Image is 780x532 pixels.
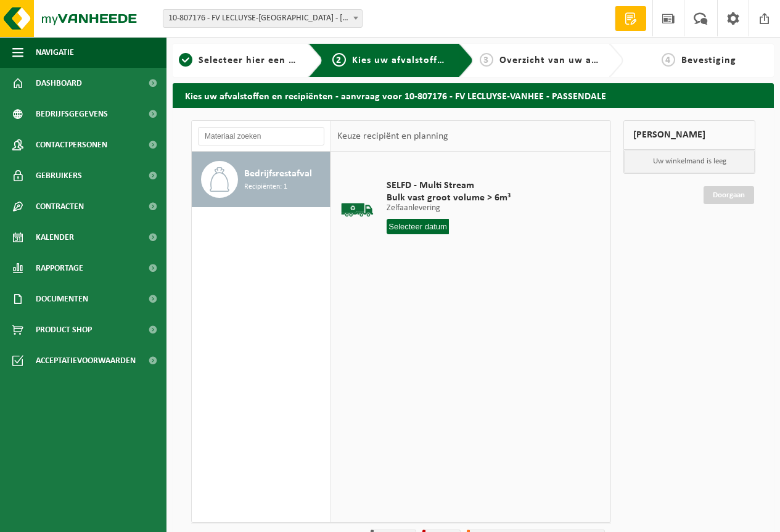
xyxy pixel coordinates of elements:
[704,186,754,204] a: Doorgaan
[36,253,83,284] span: Rapportage
[163,9,363,28] span: 10-807176 - FV LECLUYSE-VANHEE - PASSENDALE
[387,204,511,213] p: Zelfaanlevering
[332,53,346,67] span: 2
[352,55,522,65] span: Kies uw afvalstoffen en recipiënten
[244,166,312,181] span: Bedrijfsrestafval
[198,127,324,145] input: Materiaal zoeken
[179,53,192,67] span: 1
[387,219,449,234] input: Selecteer datum
[499,55,630,65] span: Overzicht van uw aanvraag
[173,83,774,107] h2: Kies uw afvalstoffen en recipiënten - aanvraag voor 10-807176 - FV LECLUYSE-VANHEE - PASSENDALE
[36,68,82,99] span: Dashboard
[387,179,511,192] span: SELFD - Multi Stream
[36,284,88,314] span: Documenten
[163,10,362,27] span: 10-807176 - FV LECLUYSE-VANHEE - PASSENDALE
[662,53,675,67] span: 4
[244,181,287,193] span: Recipiënten: 1
[36,37,74,68] span: Navigatie
[387,192,511,204] span: Bulk vast groot volume > 6m³
[36,222,74,253] span: Kalender
[192,152,330,207] button: Bedrijfsrestafval Recipiënten: 1
[624,150,755,173] p: Uw winkelmand is leeg
[36,314,92,345] span: Product Shop
[623,120,755,150] div: [PERSON_NAME]
[36,191,84,222] span: Contracten
[179,53,298,68] a: 1Selecteer hier een vestiging
[331,121,454,152] div: Keuze recipiënt en planning
[681,55,736,65] span: Bevestiging
[199,55,332,65] span: Selecteer hier een vestiging
[36,99,108,129] span: Bedrijfsgegevens
[36,345,136,376] span: Acceptatievoorwaarden
[36,160,82,191] span: Gebruikers
[36,129,107,160] span: Contactpersonen
[480,53,493,67] span: 3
